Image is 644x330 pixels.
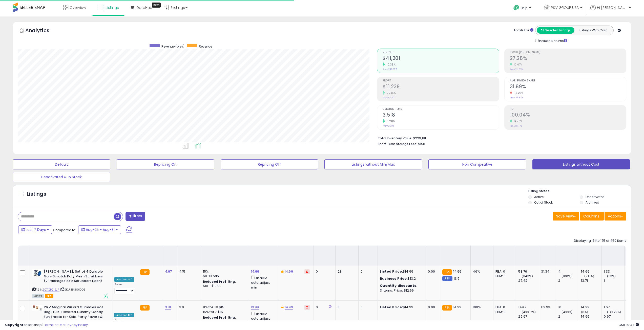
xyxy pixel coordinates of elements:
[580,212,604,221] button: Columns
[203,279,236,284] b: Reduced Prof. Rng.
[518,278,539,283] div: 27.42
[338,269,355,274] div: 23
[442,276,452,281] small: FBM
[534,200,553,205] label: Out of Stock
[385,119,395,123] small: 6.28%
[586,200,599,205] label: Archived
[86,227,115,232] span: Aug-25 - Aug-31
[518,269,539,274] div: 58.76
[581,310,588,314] small: (0%)
[453,305,462,310] span: 14.99
[165,269,172,274] a: 4.97
[5,322,24,327] strong: Copyright
[383,84,499,91] h2: $11,239
[551,5,579,10] span: P&V GROUP USA
[383,51,499,54] span: Revenue
[522,310,536,314] small: (400.17%)
[60,288,86,292] span: | SKU: 181801005
[114,277,134,282] div: Amazon AI *
[32,269,43,277] img: 41sTwyf5jBL._SL40_.jpg
[495,310,512,314] div: FBM: 0
[518,305,539,310] div: 149.9
[324,159,422,169] button: Listings without Min/Max
[316,269,331,274] div: 0
[140,269,150,275] small: FBA
[510,79,626,82] span: Avg. Buybox Share
[114,283,134,294] div: Preset:
[106,5,119,10] span: Listings
[604,314,624,319] div: 0.67
[380,283,422,288] div: :
[316,305,331,310] div: 0
[442,269,452,275] small: FBA
[532,159,630,169] button: Listings without Cost
[136,5,152,10] span: DataHub
[13,172,110,182] button: Deactivated & In Stock
[510,51,626,54] span: Profit [PERSON_NAME]
[510,68,523,71] small: Prev: 24.65%
[442,305,452,311] small: FBA
[513,5,520,11] i: Get Help
[418,142,425,146] span: $150
[510,55,626,62] h2: 27.28%
[179,269,197,274] div: 4.15
[251,311,275,326] div: Disable auto adjust min
[581,269,601,274] div: 14.69
[285,269,293,274] a: 14.99
[558,269,579,274] div: 4
[531,38,573,43] div: Include Returns
[203,269,245,274] div: 15%
[285,305,293,310] a: 14.99
[574,27,612,34] button: Listings With Cost
[590,5,631,16] a: Hi [PERSON_NAME]
[581,278,601,283] div: 13.71
[117,159,214,169] button: Repricing On
[44,269,105,285] b: [PERSON_NAME], Set of 4 Durable Non-Scratch Poly Mesh Scrubbers (2 Packages of 2 Scrubbers Each)
[510,124,522,127] small: Prev: 87.17%
[361,305,374,310] div: 0
[338,305,355,310] div: 8
[18,225,52,234] button: Last 7 Days
[537,27,574,34] button: All Selected Listings
[25,27,59,35] h5: Analytics
[558,278,579,283] div: 2
[378,142,417,146] b: Short Term Storage Fees:
[512,63,523,67] small: 10.67%
[378,135,622,141] li: $229,181
[618,322,639,327] span: 2025-09-8 19:47 GMT
[574,238,626,243] div: Displaying 151 to 175 of 459 items
[607,274,616,278] small: (33%)
[380,276,422,281] div: $13.2
[251,305,259,310] a: 13.99
[165,305,171,310] a: 3.81
[473,269,489,274] div: 46%
[199,44,212,49] span: Revenue
[221,159,318,169] button: Repricing Off
[562,310,572,314] small: (400%)
[581,305,601,310] div: 14.99
[584,274,594,278] small: (7.15%)
[453,269,462,274] span: 14.99
[161,44,184,49] span: Revenue (prev)
[583,214,599,219] span: Columns
[44,305,105,325] b: P&V Magical Wizard Gummies 4oz Bag Fruit-Flavored Gummy Candy Fun Treats for Kids, Party Favors &...
[581,314,601,319] div: 14.99
[534,195,544,199] label: Active
[558,314,579,319] div: 2
[45,294,53,298] span: FBA
[380,269,422,274] div: $14.99
[26,227,46,232] span: Last 7 Days
[385,91,396,95] small: 22.15%
[380,283,416,288] b: Quantity discounts
[27,191,46,198] h5: Listings
[385,63,396,67] small: 10.38%
[541,305,552,310] div: 119.93
[521,6,528,10] span: Help
[541,269,552,274] div: 31.34
[512,91,524,95] small: -5.23%
[32,294,44,298] span: All listings currently available for purchase on Amazon
[510,84,626,91] h2: 31.89%
[383,112,499,119] h2: 3,518
[512,119,522,123] small: 14.76%
[251,269,259,274] a: 14.99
